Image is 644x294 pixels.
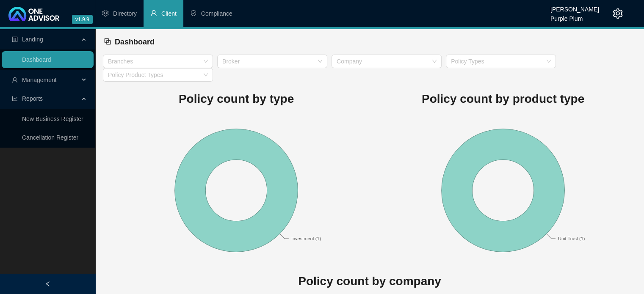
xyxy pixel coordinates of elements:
span: block [104,38,111,45]
span: setting [102,10,109,16]
a: New Business Register [22,115,83,122]
span: Landing [22,36,43,43]
h1: Policy count by company [103,272,636,291]
span: Client [161,10,177,17]
div: [PERSON_NAME] [550,2,599,11]
img: 2df55531c6924b55f21c4cf5d4484680-logo-light.svg [8,7,59,21]
div: Purple Plum [550,11,599,21]
a: Cancellation Register [22,134,78,141]
span: user [150,10,157,16]
span: Compliance [201,10,232,17]
text: Unit Trust (1) [558,236,585,241]
span: v1.9.9 [72,15,93,24]
span: left [45,281,51,287]
h1: Policy count by type [103,90,370,108]
span: line-chart [12,96,18,102]
span: Dashboard [115,38,155,46]
span: Management [22,77,57,83]
span: user [12,77,18,83]
span: profile [12,36,18,42]
span: Directory [113,10,137,17]
span: Reports [22,95,43,102]
span: setting [613,8,623,19]
a: Dashboard [22,56,51,63]
span: safety [190,10,197,16]
text: Investment (1) [291,236,321,241]
h1: Policy count by product type [370,90,636,108]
